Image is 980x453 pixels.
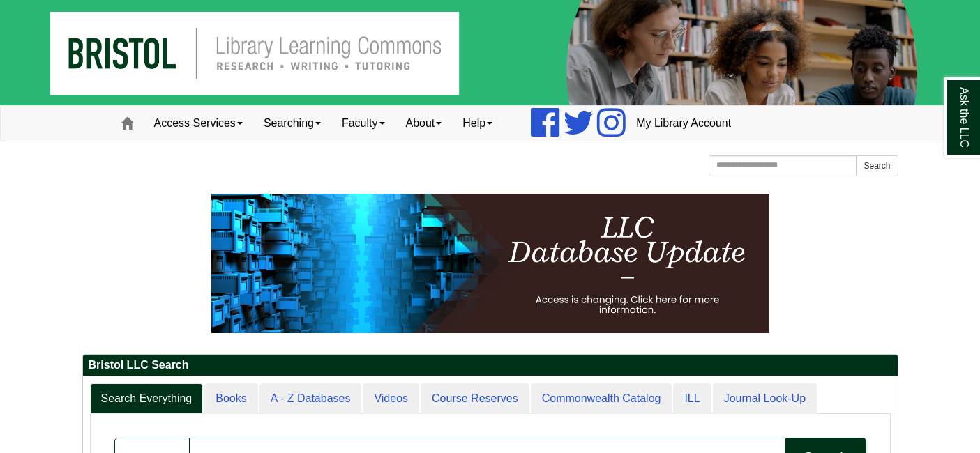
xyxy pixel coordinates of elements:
[856,155,898,176] button: Search
[204,383,257,415] a: Books
[144,106,253,141] a: Access Services
[90,383,204,415] a: Search Everything
[421,383,529,415] a: Course Reserves
[83,355,898,376] h2: Bristol LLC Search
[713,383,817,415] a: Journal Look-Up
[673,383,711,415] a: ILL
[253,106,331,141] a: Searching
[363,383,419,415] a: Videos
[259,383,362,415] a: A - Z Databases
[395,106,453,141] a: About
[211,194,769,333] img: HTML tutorial
[531,383,672,415] a: Commonwealth Catalog
[626,106,741,141] a: My Library Account
[452,106,503,141] a: Help
[331,106,395,141] a: Faculty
